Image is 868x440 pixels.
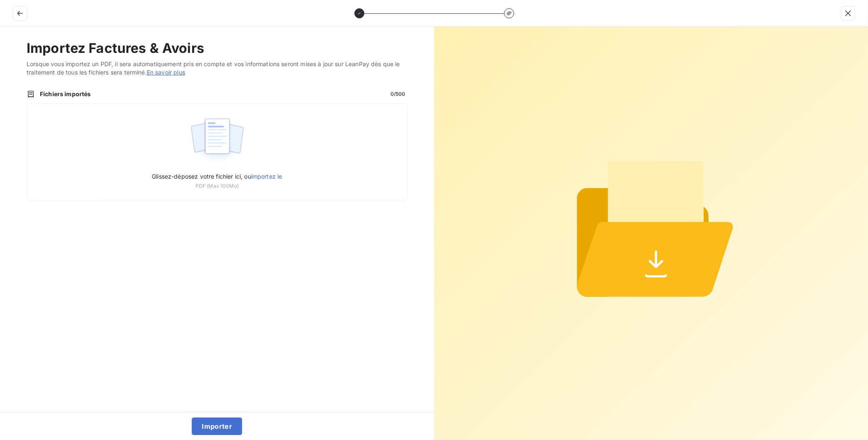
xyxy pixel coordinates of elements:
[195,182,239,190] span: PDF (Max 100Mo)
[27,60,408,77] span: Lorsque vous importez un PDF, il sera automatiquement pris en compte et vos informations seront m...
[27,40,408,57] h2: Importez Factures & Avoirs
[840,412,860,432] iframe: Intercom live chat
[192,418,242,435] button: Importer
[147,69,185,76] a: En savoir plus
[251,173,282,180] span: importez le
[190,114,245,167] img: illustration
[40,90,383,98] span: Fichiers importés
[152,173,282,180] span: Glissez-déposez votre fichier ici, ou
[388,90,408,98] span: 0 / 500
